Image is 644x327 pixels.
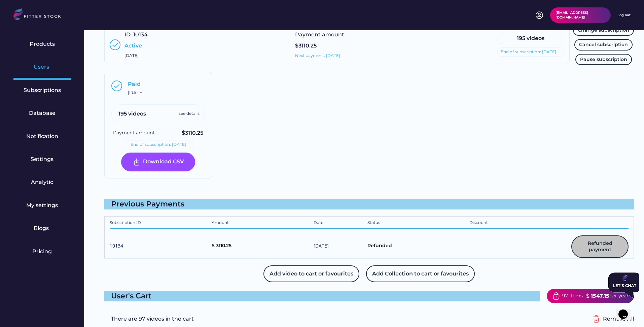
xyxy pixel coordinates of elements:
[295,53,340,59] div: Next payment: [DATE]
[26,202,58,209] div: My settings
[124,31,148,38] div: ID: 10134
[111,315,589,323] div: There are 97 videos in the cart
[30,40,55,48] div: Products
[314,220,364,227] div: Date
[591,293,609,299] strong: 1547.15
[3,3,36,28] img: Chat attention grabber
[616,300,637,320] iframe: chat widget
[143,158,184,166] div: Download CSV
[469,220,568,227] div: Discount
[575,54,632,65] button: Pause subscription
[617,13,631,18] div: Log out
[29,109,56,117] div: Database
[501,35,561,42] div: 195 videos
[104,291,540,301] div: User's Cart
[179,111,200,117] div: see details
[110,242,208,251] div: 10134
[113,130,155,136] div: Payment amount
[212,220,310,227] div: Amount
[31,178,53,186] div: Analytic
[367,242,466,251] div: Refunded
[574,39,633,51] button: Cancel subscription
[124,53,139,59] div: [DATE]
[295,31,346,38] div: Payment amount
[552,292,560,300] img: bag-tick-2.svg
[110,220,208,227] div: Subscription ID
[571,235,629,258] button: Refunded payment
[589,312,603,326] img: Group%201000002356%20%282%29.svg
[110,39,120,50] img: Group%201000002397.svg
[128,90,144,96] div: [DATE]
[32,248,52,255] div: Pricing
[314,242,364,251] div: [DATE]
[366,265,475,282] button: Add Collection to cart or favourites
[133,158,141,166] img: Frame%20%287%29.svg
[562,293,583,299] div: 97 items
[263,265,359,282] button: Add video to cart or favourites
[501,49,556,55] div: End of subscription: [DATE]
[104,199,634,209] div: Previous Payments
[556,10,605,20] div: [EMAIL_ADDRESS][DOMAIN_NAME]
[128,80,141,88] div: Paid
[367,220,466,227] div: Status
[295,42,317,50] div: $3110.25
[31,156,53,163] div: Settings
[182,129,203,137] div: $3110.25
[535,11,543,19] img: profile-circle.svg
[124,42,142,50] div: Active
[118,110,146,118] div: 195 videos
[26,133,58,140] div: Notification
[212,242,310,251] div: $ 3110.25
[605,270,639,301] iframe: chat widget
[34,225,50,232] div: Blogs
[586,292,589,300] div: $
[131,142,186,148] div: End of subscription: [DATE]
[111,80,122,91] img: Group%201000002397.svg
[34,63,50,71] div: Users
[24,87,61,94] div: Subscriptions
[603,315,634,323] div: Remove All
[13,8,67,22] img: LOGO.svg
